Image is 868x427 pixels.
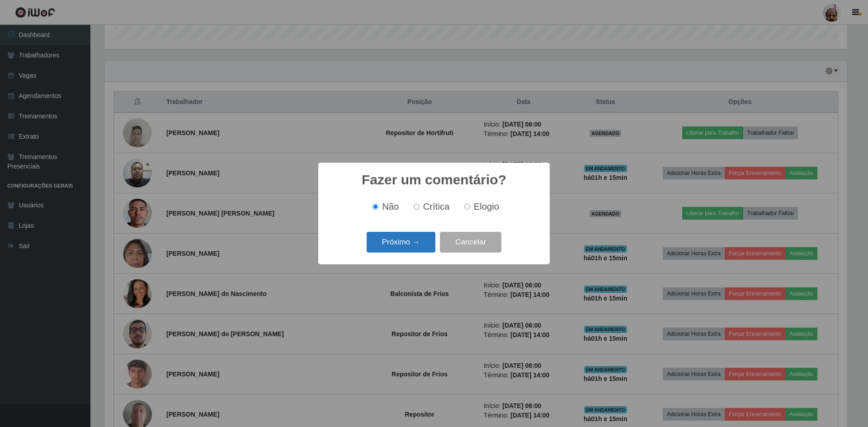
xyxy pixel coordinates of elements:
[474,202,499,211] span: Elogio
[440,232,501,253] button: Cancelar
[414,204,420,210] input: Crítica
[373,204,378,210] input: Não
[367,232,435,253] button: Próximo →
[423,202,450,211] span: Crítica
[362,172,506,188] h2: Fazer um comentário?
[382,202,399,211] span: Não
[464,204,470,210] input: Elogio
